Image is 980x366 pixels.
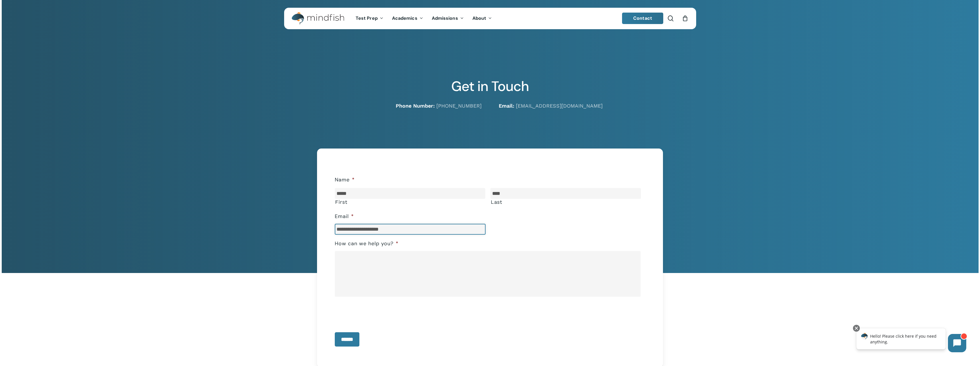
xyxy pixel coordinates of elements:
[335,213,354,220] label: Email
[351,8,496,29] nav: Main Menu
[388,16,427,21] a: Academics
[850,324,972,358] iframe: Chatbot
[356,15,378,21] span: Test Prep
[633,15,652,21] span: Contact
[335,301,422,323] iframe: reCAPTCHA
[392,15,417,21] span: Academics
[432,15,458,21] span: Admissions
[335,199,485,205] label: First
[335,240,399,247] label: How can we help you?
[499,103,514,109] strong: Email:
[284,8,696,29] header: Main Menu
[396,103,435,109] strong: Phone Number:
[468,16,496,21] a: About
[351,16,388,21] a: Test Prep
[682,15,688,21] a: Cart
[427,16,468,21] a: Admissions
[491,199,641,205] label: Last
[472,15,486,21] span: About
[284,78,696,95] h2: Get in Touch
[622,13,663,24] a: Contact
[335,177,355,183] label: Name
[516,103,603,109] a: [EMAIL_ADDRESS][DOMAIN_NAME]
[436,103,482,109] a: [PHONE_NUMBER]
